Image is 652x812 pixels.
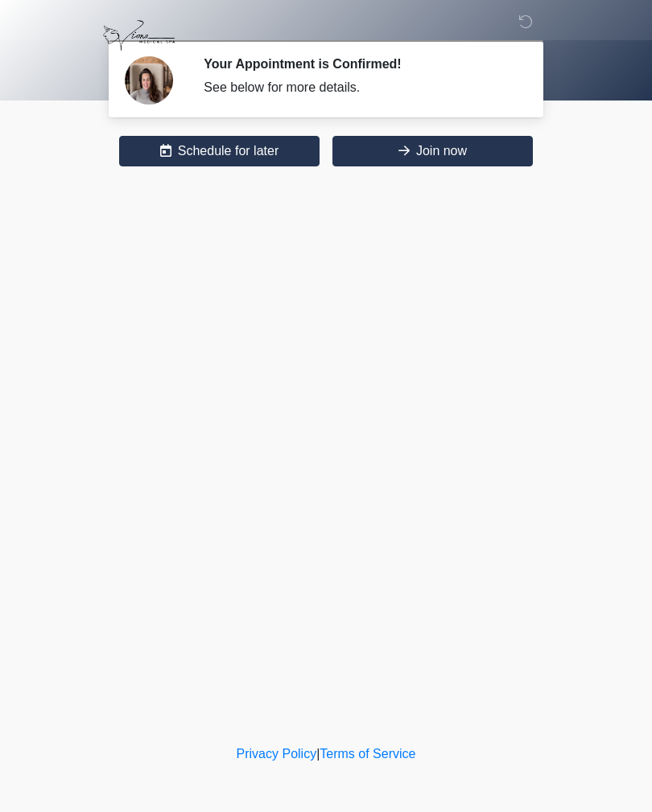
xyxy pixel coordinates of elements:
[119,136,320,166] button: Schedule for later
[332,136,533,166] button: Join now
[97,12,181,59] img: Viona Medical Spa Logo
[320,747,415,761] a: Terms of Service
[316,747,320,761] a: |
[237,747,317,761] a: Privacy Policy
[204,78,515,97] div: See below for more details.
[125,56,173,105] img: Agent Avatar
